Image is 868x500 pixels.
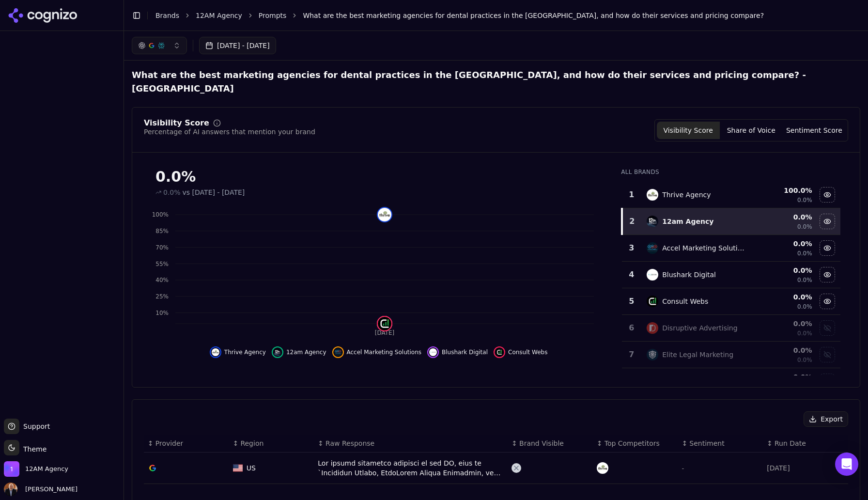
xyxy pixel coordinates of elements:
[835,453,858,476] div: Open Intercom Messenger
[375,329,395,336] tspan: [DATE]
[797,356,812,364] span: 0.0%
[155,228,169,234] tspan: 85%
[682,465,684,472] span: -
[152,211,169,218] tspan: 100%
[797,196,812,204] span: 0.0%
[820,347,835,362] button: Show elite legal marketing data
[662,217,713,226] div: 12am Agency
[519,438,564,448] span: Brand Visible
[756,292,812,302] div: 0.0 %
[508,348,547,356] span: Consult Webs
[144,435,229,453] th: Provider
[212,348,219,356] img: thrive agency
[604,438,660,448] span: Top Competitors
[199,37,276,54] button: [DATE] - [DATE]
[148,438,225,448] div: ↕Provider
[783,122,846,139] button: Sentiment Score
[662,243,748,253] div: Accel Marketing Solutions
[593,435,678,453] th: Top Competitors
[508,435,593,453] th: Brand Visible
[797,303,812,311] span: 0.0%
[763,435,848,453] th: Run Date
[144,453,848,484] tr: USUSLor ipsumd sitametco adipisci el sed DO, eius te `Incididun Utlabo, EtdoLorem Aliqua Enimadmi...
[144,435,848,484] div: Data table
[286,348,326,356] span: 12am Agency
[622,235,840,262] tr: 3accel marketing solutionsAccel Marketing Solutions0.0%0.0%Hide accel marketing solutions data
[132,68,860,95] h2: What are the best marketing agencies for dental practices in the [GEOGRAPHIC_DATA], and how do th...
[756,186,812,195] div: 100.0 %
[274,348,281,356] img: 12am agency
[820,294,835,309] button: Hide consult webs data
[155,293,169,300] tspan: 25%
[678,435,763,453] th: Sentiment
[233,438,310,448] div: ↕Region
[626,322,637,334] div: 6
[627,216,637,227] div: 2
[820,240,835,256] button: Hide accel marketing solutions data
[756,345,812,355] div: 0.0 %
[314,435,508,453] th: Raw Response
[662,270,716,280] div: Blushark Digital
[622,315,840,342] tr: 6disruptive advertisingDisruptive Advertising0.0%0.0%Show disruptive advertising data
[622,262,840,288] tr: 4blushark digitalBlushark Digital0.0%0.0%Hide blushark digital data
[318,438,504,448] div: ↕Raw Response
[775,438,806,448] span: Run Date
[303,11,764,20] span: What are the best marketing agencies for dental practices in the [GEOGRAPHIC_DATA], and how do th...
[511,438,589,448] div: ↕Brand Visible
[325,438,374,448] span: Raw Response
[155,261,169,267] tspan: 55%
[767,463,844,473] div: [DATE]
[647,216,658,227] img: 12am agency
[797,223,812,231] span: 0.0%
[720,122,783,139] button: Share of Voice
[647,322,658,334] img: disruptive advertising
[767,438,844,448] div: ↕Run Date
[233,464,243,472] img: US
[626,242,637,254] div: 3
[662,297,708,306] div: Consult Webs
[622,288,840,315] tr: 5consult websConsult Webs0.0%0.0%Hide consult webs data
[682,438,759,448] div: ↕Sentiment
[597,462,608,474] img: thrive agency
[647,349,658,360] img: elite legal marketing
[155,277,169,283] tspan: 40%
[662,323,737,333] div: Disruptive Advertising
[25,465,68,473] span: 12AM Agency
[622,368,840,395] tr: 0.0%Show ilawyer marketing data
[334,348,342,356] img: accel marketing solutions
[144,119,209,127] div: Visibility Score
[347,348,421,356] span: Accel Marketing Solutions
[442,348,488,356] span: Blushark Digital
[259,11,287,20] a: Prompts
[626,269,637,281] div: 4
[318,458,504,478] div: Lor ipsumd sitametco adipisci el sed DO, eius te `Incididun Utlabo, EtdoLorem Aliqua Enimadmin, v...
[155,11,841,20] nav: breadcrumb
[229,435,314,453] th: Region
[196,11,242,20] a: 12AM Agency
[647,189,658,201] img: thrive agency
[4,483,77,496] button: Open user button
[378,317,391,330] img: consult webs
[756,372,812,382] div: 0.0 %
[19,422,50,431] span: Support
[155,168,602,186] div: 0.0%
[756,266,812,275] div: 0.0 %
[494,346,547,358] button: Hide consult webs data
[662,190,711,200] div: Thrive Agency
[4,461,68,477] button: Open organization switcher
[820,320,835,336] button: Show disruptive advertising data
[496,348,503,356] img: consult webs
[19,445,46,453] span: Theme
[756,212,812,222] div: 0.0 %
[797,250,812,257] span: 0.0%
[163,187,181,197] span: 0.0%
[756,319,812,328] div: 0.0 %
[622,342,840,368] tr: 7elite legal marketingElite Legal Marketing0.0%0.0%Show elite legal marketing data
[332,346,421,358] button: Hide accel marketing solutions data
[820,214,835,229] button: Hide 12am agency data
[820,187,835,203] button: Hide thrive agency data
[144,127,315,137] div: Percentage of AI answers that mention your brand
[597,438,674,448] div: ↕Top Competitors
[647,296,658,307] img: consult webs
[626,189,637,201] div: 1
